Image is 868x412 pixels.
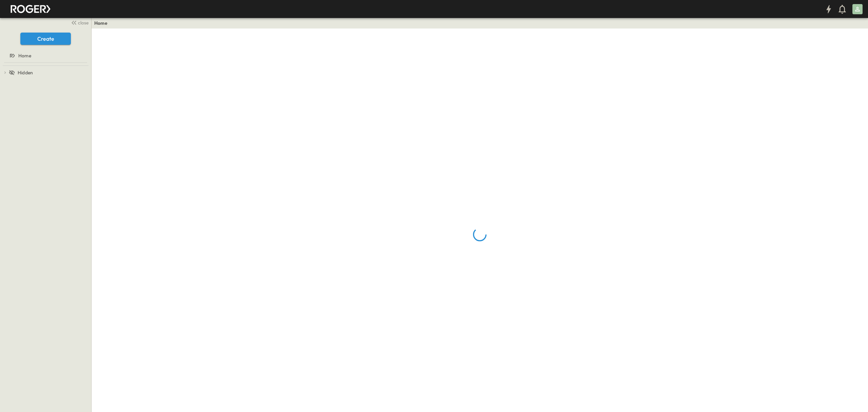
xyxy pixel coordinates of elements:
a: Home [94,20,107,26]
nav: breadcrumbs [94,20,112,26]
button: close [68,18,90,27]
button: Create [20,33,71,45]
span: Hidden [18,69,33,76]
span: close [78,19,88,26]
span: Home [18,52,31,59]
a: Home [1,51,88,60]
